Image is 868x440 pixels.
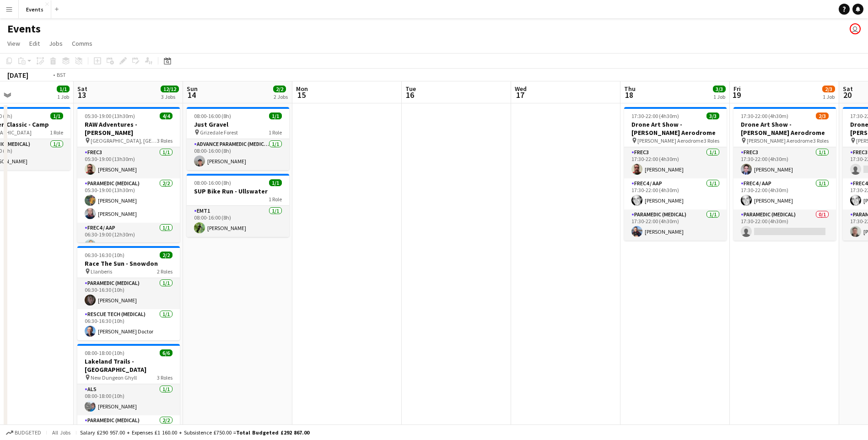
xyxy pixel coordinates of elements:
[706,113,719,119] span: 3/3
[77,309,180,340] app-card-role: Rescue Tech (Medical)1/106:30-16:30 (10h)[PERSON_NAME] Doctor
[50,429,72,436] span: All jobs
[161,93,178,100] div: 3 Jobs
[26,38,43,49] a: Edit
[624,85,636,93] span: Thu
[273,86,286,92] span: 2/2
[296,85,308,93] span: Mon
[405,85,416,93] span: Tue
[161,86,179,92] span: 12/12
[77,178,180,223] app-card-role: Paramedic (Medical)2/205:30-19:00 (13h30m)[PERSON_NAME][PERSON_NAME]
[187,107,289,170] div: 08:00-16:00 (8h)1/1Just Gravel Grizedale Forest1 RoleAdvance Paramedic (Medical)1/108:00-16:00 (8...
[185,90,198,100] span: 14
[823,93,835,100] div: 1 Job
[160,113,173,119] span: 4/4
[269,129,282,136] span: 1 Role
[816,113,829,119] span: 2/3
[77,246,180,340] app-job-card: 06:30-16:30 (10h)2/2Race The Sun - Snowdon Llanberis2 RolesParamedic (Medical)1/106:30-16:30 (10h...
[187,120,289,129] h3: Just Gravel
[733,147,836,178] app-card-role: FREC31/117:30-22:00 (4h30m)[PERSON_NAME]
[15,429,41,436] span: Budgeted
[80,429,309,436] div: Salary £290 957.00 + Expenses £1 160.00 + Subsistence £750.00 =
[187,139,289,170] app-card-role: Advance Paramedic (Medical)1/108:00-16:00 (8h)[PERSON_NAME]
[85,113,135,119] span: 05:30-19:00 (13h30m)
[187,206,289,237] app-card-role: EMT11/108:00-16:00 (8h)[PERSON_NAME]
[91,374,137,381] span: New Dungeon Ghyll
[713,93,725,100] div: 1 Job
[741,113,788,119] span: 17:30-22:00 (4h30m)
[76,90,87,100] span: 13
[7,39,20,48] span: View
[732,90,741,100] span: 19
[513,90,527,100] span: 17
[733,107,836,241] app-job-card: 17:30-22:00 (4h30m)2/3Drone Art Show - [PERSON_NAME] Aerodrome [PERSON_NAME] Aerodrome3 RolesFREC...
[91,268,112,275] span: Llanberis
[295,90,308,100] span: 15
[624,147,727,178] app-card-role: FREC31/117:30-22:00 (4h30m)[PERSON_NAME]
[85,349,124,356] span: 08:00-18:00 (10h)
[77,147,180,178] app-card-role: FREC31/105:30-19:00 (13h30m)[PERSON_NAME]
[850,23,861,34] app-user-avatar: Paul Wilmore
[194,113,231,119] span: 08:00-16:00 (8h)
[269,113,282,119] span: 1/1
[57,86,70,92] span: 1/1
[187,174,289,237] div: 08:00-16:00 (8h)1/1SUP Bike Run - Ullswater1 RoleEMT11/108:00-16:00 (8h)[PERSON_NAME]
[77,259,180,268] h3: Race The Sun - Snowdon
[822,86,835,92] span: 2/3
[50,113,63,119] span: 1/1
[269,196,282,203] span: 1 Role
[841,90,853,100] span: 20
[631,113,679,119] span: 17:30-22:00 (4h30m)
[160,349,173,356] span: 6/6
[813,137,829,144] span: 3 Roles
[50,129,63,136] span: 1 Role
[187,85,198,93] span: Sun
[157,268,173,275] span: 2 Roles
[236,429,309,436] span: Total Budgeted £292 867.00
[704,137,719,144] span: 3 Roles
[7,22,41,36] h1: Events
[77,278,180,309] app-card-role: Paramedic (Medical)1/106:30-16:30 (10h)[PERSON_NAME]
[160,252,173,258] span: 2/2
[637,137,703,144] span: [PERSON_NAME] Aerodrome
[713,86,726,92] span: 3/3
[747,137,813,144] span: [PERSON_NAME] Aerodrome
[187,187,289,195] h3: SUP Bike Run - Ullswater
[77,384,180,415] app-card-role: ALS1/108:00-18:00 (10h)[PERSON_NAME]
[733,209,836,241] app-card-role: Paramedic (Medical)0/117:30-22:00 (4h30m)
[72,39,92,48] span: Comms
[77,357,180,374] h3: Lakeland Trails - [GEOGRAPHIC_DATA]
[624,120,727,137] h3: Drone Art Show - [PERSON_NAME] Aerodrome
[19,0,51,18] button: Events
[157,137,173,144] span: 3 Roles
[200,129,238,136] span: Grizedale Forest
[85,252,124,258] span: 06:30-16:30 (10h)
[733,85,741,93] span: Fri
[843,85,853,93] span: Sat
[515,85,527,93] span: Wed
[49,39,63,48] span: Jobs
[29,39,40,48] span: Edit
[45,38,66,49] a: Jobs
[624,107,727,241] app-job-card: 17:30-22:00 (4h30m)3/3Drone Art Show - [PERSON_NAME] Aerodrome [PERSON_NAME] Aerodrome3 RolesFREC...
[5,428,43,438] button: Budgeted
[404,90,416,100] span: 16
[733,178,836,209] app-card-role: FREC4 / AAP1/117:30-22:00 (4h30m)[PERSON_NAME]
[77,120,180,137] h3: RAW Adventures - [PERSON_NAME]
[269,179,282,186] span: 1/1
[77,107,180,242] app-job-card: 05:30-19:00 (13h30m)4/4RAW Adventures - [PERSON_NAME] [GEOGRAPHIC_DATA], [GEOGRAPHIC_DATA]3 Roles...
[57,71,66,78] div: BST
[624,209,727,241] app-card-role: Paramedic (Medical)1/117:30-22:00 (4h30m)[PERSON_NAME]
[624,178,727,209] app-card-role: FREC4 / AAP1/117:30-22:00 (4h30m)[PERSON_NAME]
[7,70,28,80] div: [DATE]
[4,38,24,49] a: View
[157,374,173,381] span: 3 Roles
[274,93,288,100] div: 2 Jobs
[77,223,180,254] app-card-role: FREC4 / AAP1/106:30-19:00 (12h30m)[PERSON_NAME]
[91,137,157,144] span: [GEOGRAPHIC_DATA], [GEOGRAPHIC_DATA]
[194,179,231,186] span: 08:00-16:00 (8h)
[623,90,636,100] span: 18
[733,120,836,137] h3: Drone Art Show - [PERSON_NAME] Aerodrome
